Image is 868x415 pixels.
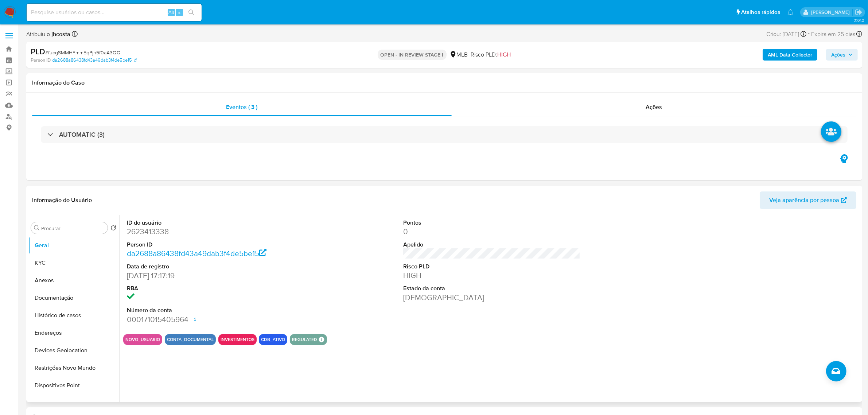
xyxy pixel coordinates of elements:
[855,8,863,16] a: Sair
[28,377,119,394] button: Dispositivos Point
[403,226,580,237] dd: 0
[127,263,304,271] dt: Data de registro
[127,248,267,259] a: da2688a86438fd43a49dab3f4de5be15
[41,225,105,232] input: Procurar
[403,219,580,227] dt: Pontos
[32,197,92,204] h1: Informação do Usuário
[28,342,119,359] button: Devices Geolocation
[403,263,580,271] dt: Risco PLD
[26,30,70,38] span: Atribuiu o
[378,50,447,60] p: OPEN - IN REVIEW STAGE I
[27,8,202,17] input: Pesquise usuários ou casos...
[403,270,580,280] dd: HIGH
[646,103,662,111] span: Ações
[471,51,511,59] span: Risco PLD:
[28,394,119,412] button: Investimentos
[28,359,119,377] button: Restrições Novo Mundo
[127,284,304,292] dt: RBA
[110,225,116,233] button: Retornar ao pedido padrão
[403,241,580,249] dt: Apelido
[28,324,119,342] button: Endereços
[31,57,51,63] b: Person ID
[28,307,119,324] button: Histórico de casos
[178,9,180,16] span: s
[31,46,45,57] b: PLD
[168,9,174,16] span: Alt
[28,237,119,254] button: Geral
[449,51,468,59] div: MLB
[808,29,810,39] span: -
[831,49,845,61] span: Ações
[760,191,856,209] button: Veja aparência por pessoa
[127,241,304,249] dt: Person ID
[741,8,780,16] span: Atalhos rápidos
[768,49,812,61] b: AML Data Collector
[127,226,304,237] dd: 2623413338
[811,30,855,38] span: Expira em 25 dias
[28,254,119,272] button: KYC
[184,7,199,18] button: search-icon
[766,29,806,39] div: Criou: [DATE]
[28,272,119,289] button: Anexos
[28,289,119,307] button: Documentação
[403,292,580,303] dd: [DEMOGRAPHIC_DATA]
[403,284,580,292] dt: Estado da conta
[34,225,40,231] button: Procurar
[127,219,304,227] dt: ID do usuário
[50,30,70,38] b: jhcosta
[52,57,137,63] a: da2688a86438fd43a49dab3f4de5be15
[45,49,121,56] span: # fucgSMMHFmmEqPjn5f0aA3QQ
[498,50,511,59] span: HIGH
[127,314,304,325] dd: 000171015405964
[763,49,817,61] button: AML Data Collector
[127,306,304,314] dt: Número da conta
[826,49,858,61] button: Ações
[59,131,105,139] h3: AUTOMATIC (3)
[41,126,848,143] div: AUTOMATIC (3)
[127,271,304,281] dd: [DATE] 17:17:19
[811,9,852,16] p: jhonata.costa@mercadolivre.com
[226,103,258,111] span: Eventos ( 3 )
[787,9,794,15] a: Notificações
[769,191,839,209] span: Veja aparência por pessoa
[32,79,856,86] h1: Informação do Caso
